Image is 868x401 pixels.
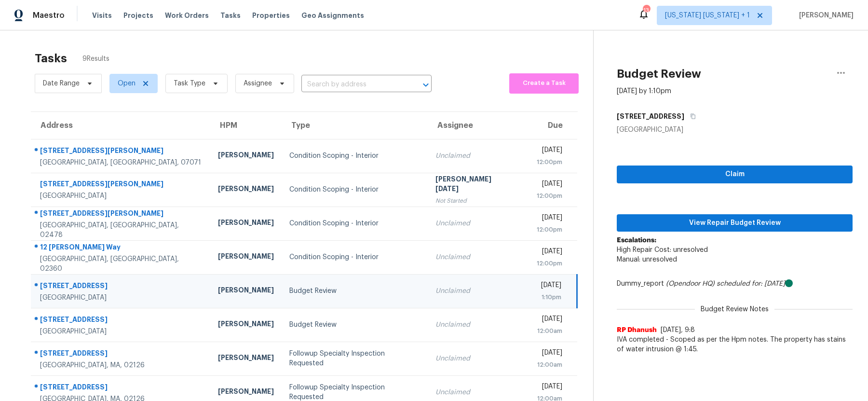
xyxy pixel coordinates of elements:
th: Type [282,112,428,139]
div: [PERSON_NAME] [218,251,274,263]
i: scheduled for: [DATE] [717,280,785,287]
div: 12:00pm [530,259,562,268]
div: [STREET_ADDRESS] [40,348,203,360]
span: Create a Task [514,78,574,89]
th: Assignee [428,112,522,139]
div: Unclaimed [435,219,515,228]
span: Budget Review Notes [695,304,774,314]
div: 12 [PERSON_NAME] Way [40,242,203,254]
h5: [STREET_ADDRESS] [617,111,684,121]
div: Budget Review [289,320,420,330]
div: [DATE] [530,145,562,157]
div: [DATE] [530,280,561,292]
span: Claim [624,168,845,180]
span: Maestro [33,11,65,20]
div: [STREET_ADDRESS] [40,281,203,293]
div: [DATE] [530,179,562,191]
div: Not Started [435,196,515,206]
div: [STREET_ADDRESS] [40,315,203,327]
div: Unclaimed [435,252,515,262]
button: Create a Task [509,73,579,94]
div: [PERSON_NAME] [218,319,274,331]
div: [PERSON_NAME] [218,353,274,365]
div: [PERSON_NAME] [218,285,274,297]
span: High Repair Cost: unresolved [617,247,708,253]
span: Visits [92,11,112,20]
b: Escalations: [617,237,656,244]
div: Condition Scoping - Interior [289,219,420,228]
span: Task Type [174,79,205,88]
div: [DATE] by 1:10pm [617,86,671,96]
div: [STREET_ADDRESS][PERSON_NAME] [40,208,203,221]
div: [DATE] [530,382,562,394]
h2: Tasks [35,54,67,63]
div: Budget Review [289,286,420,296]
div: Unclaimed [435,354,515,363]
div: [GEOGRAPHIC_DATA], [GEOGRAPHIC_DATA], 07071 [40,158,203,167]
span: [US_STATE] [US_STATE] + 1 [665,11,750,20]
div: [GEOGRAPHIC_DATA] [40,293,203,303]
span: RP Dhanush [617,325,657,335]
span: Assignee [244,79,272,88]
div: [DATE] [530,348,562,360]
div: Unclaimed [435,387,515,397]
div: 12:00pm [530,157,562,167]
span: Geo Assignments [301,11,364,20]
div: Condition Scoping - Interior [289,151,420,161]
div: Unclaimed [435,286,515,296]
div: [STREET_ADDRESS][PERSON_NAME] [40,179,203,191]
span: IVA completed - Scoped as per the Hpm notes. The property has stains of water intrusion @ 1:45. [617,335,853,354]
div: [GEOGRAPHIC_DATA] [617,125,853,135]
th: Address [31,112,210,139]
span: Date Range [43,79,80,88]
div: 12:00pm [530,191,562,201]
div: Unclaimed [435,320,515,330]
div: [DATE] [530,314,562,326]
div: [PERSON_NAME] [218,387,274,399]
div: 1:10pm [530,292,561,302]
div: [GEOGRAPHIC_DATA], MA, 02126 [40,360,203,370]
th: Due [522,112,577,139]
span: Tasks [220,12,241,19]
div: [DATE] [530,213,562,225]
div: [STREET_ADDRESS][PERSON_NAME] [40,146,203,158]
div: 12:00pm [530,225,562,235]
span: [DATE], 9:8 [661,327,695,333]
i: (Opendoor HQ) [666,280,715,287]
span: [PERSON_NAME] [795,11,854,20]
span: Open [118,79,136,88]
div: [PERSON_NAME][DATE] [435,174,515,196]
input: Search by address [301,77,405,92]
div: [PERSON_NAME] [218,218,274,230]
span: View Repair Budget Review [624,217,845,229]
div: [DATE] [530,247,562,259]
div: [GEOGRAPHIC_DATA], [GEOGRAPHIC_DATA], 02478 [40,221,203,240]
div: 12:00am [530,326,562,336]
div: Followup Specialty Inspection Requested [289,349,420,368]
div: 13 [643,6,650,15]
button: Open [419,78,433,92]
div: 12:00am [530,360,562,370]
span: Work Orders [165,11,209,20]
div: [PERSON_NAME] [218,150,274,162]
div: Unclaimed [435,151,515,161]
span: Manual: unresolved [617,256,677,263]
span: 9 Results [82,54,109,64]
div: [STREET_ADDRESS] [40,382,203,394]
div: Condition Scoping - Interior [289,252,420,262]
div: [GEOGRAPHIC_DATA] [40,327,203,336]
div: [GEOGRAPHIC_DATA] [40,191,203,201]
h2: Budget Review [617,69,701,79]
button: View Repair Budget Review [617,214,853,232]
div: Condition Scoping - Interior [289,185,420,194]
span: Properties [252,11,290,20]
div: Dummy_report [617,279,853,289]
button: Copy Address [684,108,697,125]
th: HPM [210,112,282,139]
div: [GEOGRAPHIC_DATA], [GEOGRAPHIC_DATA], 02360 [40,254,203,274]
span: Projects [123,11,153,20]
button: Claim [617,166,853,183]
div: [PERSON_NAME] [218,184,274,196]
